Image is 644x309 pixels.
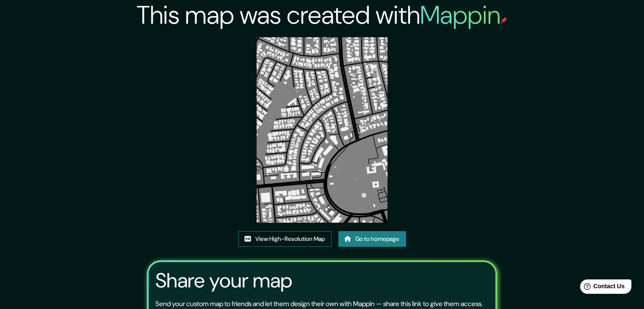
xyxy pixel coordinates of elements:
img: mappin-pin [500,17,507,24]
h3: Share your map [155,269,292,292]
img: created-map [257,37,388,223]
a: Go to homepage [338,231,406,247]
iframe: Help widget launcher [569,276,635,300]
p: Send your custom map to friends and let them design their own with Mappin — share this link to gi... [155,299,483,309]
a: View High-Resolution Map [238,231,332,247]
